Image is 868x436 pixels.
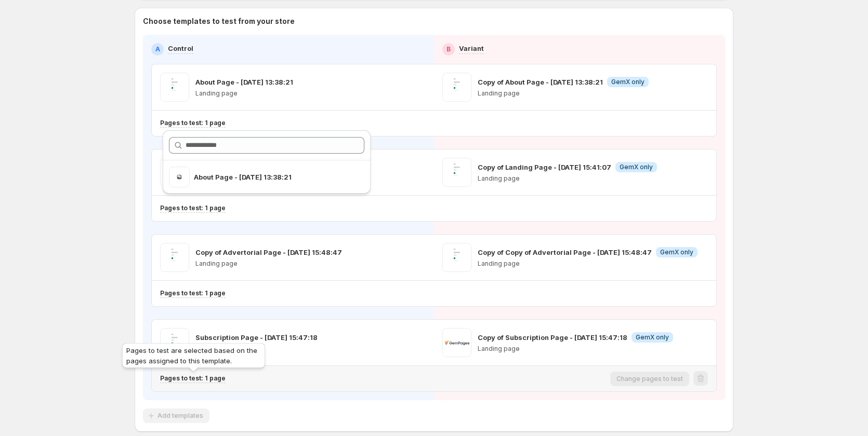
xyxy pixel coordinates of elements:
p: Control [168,43,193,53]
p: Pages to test: 1 page [160,204,226,212]
p: Copy of Landing Page - [DATE] 15:41:07 [478,162,611,172]
h2: A [155,45,160,53]
img: About Page - Sep 15, 13:38:21 [160,73,189,102]
p: Landing page [478,89,649,98]
p: Pages to test: 1 page [160,289,226,297]
span: GemX only [660,248,693,256]
p: Landing page [195,260,342,268]
span: GemX only [636,333,669,342]
p: Landing page [478,260,698,268]
img: Copy of Copy of Advertorial Page - Aug 28, 15:48:47 [442,243,471,272]
img: Copy of Landing Page - Aug 28, 15:41:07 [442,158,471,187]
p: Copy of Copy of Advertorial Page - [DATE] 15:48:47 [478,247,652,257]
p: About Page - [DATE] 13:38:21 [194,172,331,182]
img: Copy of About Page - Sep 15, 13:38:21 [442,73,471,102]
p: Landing page [478,174,657,183]
img: Subscription Page - Aug 28, 15:47:18 [160,328,189,357]
p: Choose templates to test from your store [143,16,725,26]
p: Pages to test: 1 page [160,119,226,127]
span: GemX only [620,163,653,171]
p: Copy of About Page - [DATE] 13:38:21 [478,77,603,87]
p: Variant [459,43,484,53]
p: Pages to test: 1 page [160,374,226,383]
p: About Page - [DATE] 13:38:21 [195,77,293,87]
p: Subscription Page - [DATE] 15:47:18 [195,332,318,343]
span: GemX only [611,78,645,86]
p: Landing page [478,345,673,353]
p: Copy of Subscription Page - [DATE] 15:47:18 [478,332,627,343]
h2: B [446,45,451,53]
img: Copy of Advertorial Page - Aug 28, 15:48:47 [160,243,189,272]
img: Copy of Subscription Page - Aug 28, 15:47:18 [442,328,471,357]
img: About Page - Sep 15, 13:38:21 [169,167,190,187]
p: Landing page [195,89,293,98]
p: Copy of Advertorial Page - [DATE] 15:48:47 [195,247,342,257]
